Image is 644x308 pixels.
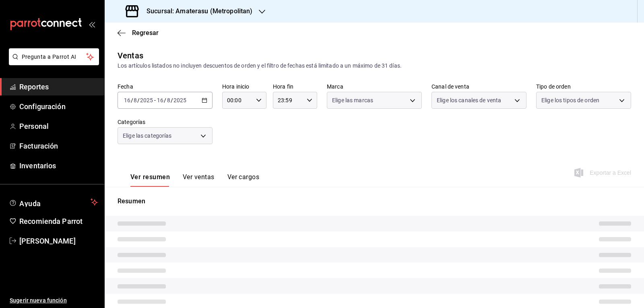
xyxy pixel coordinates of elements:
[132,29,159,37] span: Regresar
[536,84,631,89] label: Tipo de orden
[183,173,215,187] button: Ver ventas
[118,84,213,89] label: Fecha
[19,101,98,112] span: Configuración
[10,296,98,305] span: Sugerir nueva función
[118,62,631,70] div: Los artículos listados no incluyen descuentos de orden y el filtro de fechas está limitado a un m...
[19,121,98,132] span: Personal
[164,97,166,103] span: /
[6,58,99,67] a: Pregunta a Parrot AI
[123,132,172,140] span: Elige las categorías
[130,173,170,187] button: Ver resumen
[19,160,98,171] span: Inventarios
[273,84,317,89] label: Hora fin
[89,21,95,27] button: open_drawer_menu
[167,97,171,103] input: --
[19,236,98,246] span: [PERSON_NAME]
[9,48,99,65] button: Pregunta a Parrot AI
[431,84,526,89] label: Canal de venta
[173,97,187,103] input: ----
[22,53,87,61] span: Pregunta a Parrot AI
[157,97,164,103] input: --
[19,197,87,207] span: Ayuda
[124,97,131,103] input: --
[131,97,133,103] span: /
[227,173,260,187] button: Ver cargos
[118,29,159,37] button: Regresar
[140,6,252,16] h3: Sucursal: Amaterasu (Metropolitan)
[19,81,98,92] span: Reportes
[437,96,501,104] span: Elige los canales de venta
[222,84,266,89] label: Hora inicio
[327,84,422,89] label: Marca
[19,216,98,227] span: Recomienda Parrot
[118,50,143,62] div: Ventas
[137,97,140,103] span: /
[154,97,156,103] span: -
[118,196,631,206] p: Resumen
[140,97,153,103] input: ----
[171,97,173,103] span: /
[133,97,137,103] input: --
[130,173,259,187] div: navigation tabs
[541,96,599,104] span: Elige los tipos de orden
[118,119,213,125] label: Categorías
[332,96,373,104] span: Elige las marcas
[19,141,98,151] span: Facturación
